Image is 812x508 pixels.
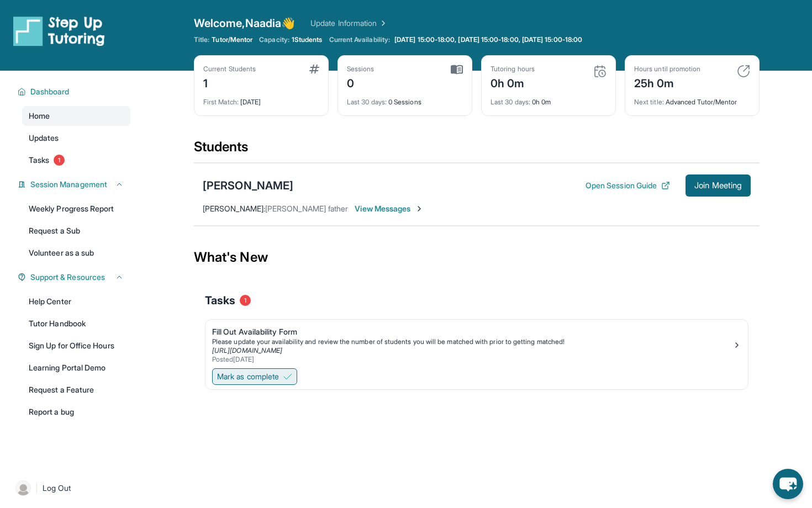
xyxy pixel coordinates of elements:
[392,35,584,44] a: [DATE] 15:00-18:00, [DATE] 15:00-18:00, [DATE] 15:00-18:00
[203,178,293,193] div: [PERSON_NAME]
[310,18,388,29] a: Update Information
[586,180,670,191] button: Open Session Guide
[22,336,130,356] a: Sign Up for Office Hours
[491,91,607,107] div: 0h 0m
[22,243,130,263] a: Volunteer as a sub
[26,86,124,97] button: Dashboard
[30,272,105,283] span: Support & Resources
[259,35,289,44] span: Capacity:
[634,73,700,91] div: 25h 0m
[415,204,424,213] img: Chevron-Right
[451,65,463,75] img: card
[29,133,59,144] span: Updates
[212,368,297,385] button: Mark as complete
[634,91,750,107] div: Advanced Tutor/Mentor
[13,15,105,46] img: logo
[355,203,424,214] span: View Messages
[194,15,295,31] span: Welcome, Naadia 👋
[11,476,130,500] a: |Log Out
[217,371,279,382] span: Mark as complete
[54,155,65,166] span: 1
[347,91,463,107] div: 0 Sessions
[26,272,124,283] button: Support & Resources
[203,73,256,91] div: 1
[377,18,388,29] img: Chevron Right
[212,326,732,337] div: Fill Out Availability Form
[283,372,292,381] img: Mark as complete
[694,182,742,189] span: Join Meeting
[26,179,124,190] button: Session Management
[30,179,107,190] span: Session Management
[773,469,803,499] button: chat-button
[309,65,319,73] img: card
[22,314,130,334] a: Tutor Handbook
[240,295,251,306] span: 1
[194,233,760,282] div: What's New
[491,73,535,91] div: 0h 0m
[394,35,582,44] span: [DATE] 15:00-18:00, [DATE] 15:00-18:00, [DATE] 15:00-18:00
[203,204,265,213] span: [PERSON_NAME] :
[292,35,323,44] span: 1 Students
[593,65,607,78] img: card
[205,320,748,366] a: Fill Out Availability FormPlease update your availability and review the number of students you w...
[686,174,751,197] button: Join Meeting
[22,106,130,126] a: Home
[22,221,130,241] a: Request a Sub
[15,480,31,496] img: user-img
[35,481,38,495] span: |
[43,483,71,494] span: Log Out
[634,98,664,106] span: Next title :
[347,98,387,106] span: Last 30 days :
[212,346,282,354] a: [URL][DOMAIN_NAME]
[347,65,375,73] div: Sessions
[212,355,732,364] div: Posted [DATE]
[203,91,319,107] div: [DATE]
[203,65,256,73] div: Current Students
[194,35,209,44] span: Title:
[30,86,70,97] span: Dashboard
[29,110,50,121] span: Home
[634,65,700,73] div: Hours until promotion
[22,150,130,170] a: Tasks1
[22,380,130,400] a: Request a Feature
[212,337,732,346] div: Please update your availability and review the number of students you will be matched with prior ...
[265,204,348,213] span: [PERSON_NAME] father
[347,73,375,91] div: 0
[194,138,760,162] div: Students
[22,128,130,148] a: Updates
[329,35,390,44] span: Current Availability:
[212,35,252,44] span: Tutor/Mentor
[491,98,530,106] span: Last 30 days :
[22,402,130,422] a: Report a bug
[22,199,130,219] a: Weekly Progress Report
[737,65,750,78] img: card
[491,65,535,73] div: Tutoring hours
[29,155,49,166] span: Tasks
[203,98,239,106] span: First Match :
[205,293,235,308] span: Tasks
[22,292,130,311] a: Help Center
[22,358,130,378] a: Learning Portal Demo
